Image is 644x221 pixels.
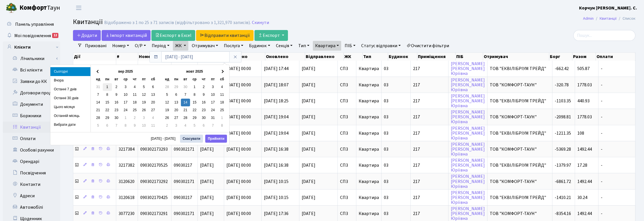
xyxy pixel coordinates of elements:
th: Тип [363,53,388,61]
td: 2 [112,83,121,91]
a: Статус відправки [359,41,403,51]
span: Квартира [359,82,379,88]
span: 3120618 [118,194,135,201]
td: 21 [181,106,190,114]
td: 15 [103,99,112,106]
span: 217 [413,163,446,168]
span: Додати [77,32,97,39]
span: ТОВ "ЕКВІЛІБРІУМ ТРЕЙД" [490,66,550,71]
td: 17 [121,99,130,106]
th: чт [199,75,208,83]
span: ТОВ "КОМФОРТ-ТАУН" [490,179,550,184]
td: 24 [121,106,130,114]
td: 9 [112,91,121,99]
span: [DATE] 17:44 [264,65,289,72]
span: 03 [384,98,388,104]
a: Квитанції [600,15,617,21]
button: Скасувати [180,135,203,143]
span: Квартира [359,98,379,104]
span: 17.28 [577,162,587,168]
span: -5369.28 [555,146,571,152]
th: пт [208,75,218,83]
td: 4 [149,114,158,122]
span: [DATE] [302,131,335,136]
button: Експорт [254,30,288,41]
span: 217 [413,115,446,119]
td: 20 [149,99,158,106]
span: [DATE] 00:00 [226,114,251,120]
span: [DATE] 00:00 [226,65,251,72]
td: 3 [139,114,149,122]
th: Оплати [596,53,635,61]
span: 03 [384,65,388,72]
span: - [601,163,633,168]
span: [DATE] [302,66,335,71]
th: Разом [572,53,596,61]
td: 1 [218,114,227,122]
td: 20 [172,106,181,114]
li: Вибрати дати [50,120,90,129]
span: [DATE] 00:00 [226,130,251,136]
td: 6 [172,91,181,99]
th: сб [149,75,158,83]
td: 28 [163,83,172,91]
span: - [601,131,633,136]
span: [DATE] 19:04 [264,114,289,120]
li: Останній місяць [50,112,90,120]
a: Корчун [PERSON_NAME]. С. [579,5,637,11]
span: [DATE] [200,146,214,152]
span: 217 [413,66,446,71]
td: 22 [190,106,199,114]
td: 3 [121,83,130,91]
li: Цього місяця [50,103,90,112]
a: [PERSON_NAME][PERSON_NAME]Юріївна [451,109,485,125]
span: -1103.35 [555,98,571,104]
th: Дії [73,53,116,61]
td: 6 [149,83,158,91]
span: 505.87 [577,65,590,72]
td: 23 [199,106,208,114]
a: Iмпорт квитанцій [102,30,151,41]
span: ТОВ "ЕКВІЛІБРІУМ ТРЕЙД" [490,131,550,136]
th: Створено [226,53,265,61]
td: 7 [94,91,103,99]
span: [DATE] [200,194,214,201]
th: ПІБ [456,53,483,61]
td: 3 [172,122,181,130]
a: Орендарі [3,156,60,167]
span: - [601,66,633,71]
th: # [116,53,138,61]
td: 30 [199,114,208,122]
span: СП3 [340,66,353,71]
a: Відправити квитанції [196,30,254,41]
a: Адреси [3,190,60,202]
a: Посвідчення [3,167,60,179]
span: 090302171 [174,178,194,185]
td: 2 [199,83,208,91]
span: СП3 [340,99,353,103]
span: СП3 [340,115,353,119]
span: 1778.03 [577,114,592,120]
span: 03 [384,178,388,185]
td: 8 [103,91,112,99]
td: 26 [163,114,172,122]
span: СП3 [340,179,353,184]
a: Особові рахунки [3,144,60,156]
a: Оплати [3,133,60,144]
td: 28 [94,114,103,122]
a: Період [149,41,172,51]
span: ТОВ "КОМФОРТ-ТАУН" [490,115,550,119]
span: Квитанції [73,17,103,27]
th: пн [103,75,112,83]
span: ТОВ "ЕКВІЛІБРІУМ ТРЕЙД" [490,99,550,103]
a: Очистити фільтри [404,41,451,51]
a: Послуга [222,41,246,51]
span: -1410.21 [555,194,571,201]
a: Клієнти [3,41,60,53]
td: 19 [163,106,172,114]
span: [DATE] [302,147,335,152]
span: 217 [413,147,446,152]
span: 1492.44 [577,178,592,185]
span: Мої повідомлення [14,33,51,39]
